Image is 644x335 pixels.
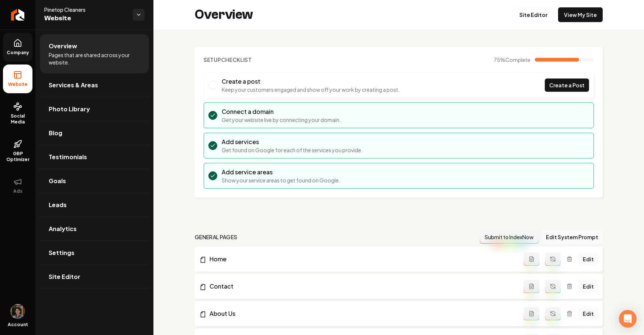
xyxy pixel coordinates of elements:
[204,56,221,63] span: Setup
[480,230,539,244] button: Submit to IndexNow
[49,272,80,281] span: Site Editor
[49,42,77,50] span: Overview
[40,217,149,241] a: Analytics
[5,81,31,87] span: Website
[222,86,400,93] p: Keep your customers engaged and show off your work by creating a post.
[49,153,87,161] span: Testimonials
[549,81,585,89] span: Create a Post
[505,56,530,63] span: Complete
[541,230,603,244] button: Edit System Prompt
[49,177,66,185] span: Goals
[40,193,149,217] a: Leads
[49,200,67,209] span: Leads
[3,113,32,125] span: Social Media
[44,13,127,24] span: Website
[10,304,25,319] button: Open user button
[3,171,32,200] button: Ads
[199,309,524,318] a: About Us
[40,121,149,145] a: Blog
[578,280,598,293] a: Edit
[513,7,554,22] a: Site Editor
[222,137,363,146] h3: Add services
[10,188,25,194] span: Ads
[3,33,32,62] a: Company
[40,265,149,289] a: Site Editor
[222,107,341,116] h3: Connect a domain
[11,9,25,21] img: Rebolt Logo
[40,169,149,193] a: Goals
[3,134,32,168] a: GBP Optimizer
[222,146,363,154] p: Get found on Google for each of the services you provide.
[222,77,400,86] h3: Create a post
[195,7,253,22] h2: Overview
[199,282,524,291] a: Contact
[49,248,75,257] span: Settings
[494,56,530,63] span: 75 %
[44,6,127,13] span: Pinetop Cleaners
[558,7,603,22] a: View My Site
[4,50,32,56] span: Company
[40,73,149,97] a: Services & Areas
[49,224,77,233] span: Analytics
[10,304,25,319] img: Mitchell Stahl
[49,51,140,66] span: Pages that are shared across your website.
[3,96,32,131] a: Social Media
[49,105,90,114] span: Photo Library
[545,78,589,92] a: Create a Post
[524,307,539,320] button: Add admin page prompt
[40,145,149,169] a: Testimonials
[222,168,340,177] h3: Add service areas
[222,116,341,123] p: Get your website live by connecting your domain.
[524,252,539,266] button: Add admin page prompt
[49,129,62,137] span: Blog
[8,322,28,328] span: Account
[204,56,252,63] h2: Checklist
[524,280,539,293] button: Add admin page prompt
[619,310,637,328] div: Open Intercom Messenger
[222,177,340,184] p: Show your service areas to get found on Google.
[199,255,524,264] a: Home
[578,252,598,266] a: Edit
[40,97,149,121] a: Photo Library
[40,241,149,265] a: Settings
[49,81,98,90] span: Services & Areas
[578,307,598,320] a: Edit
[195,233,238,241] h2: general pages
[3,151,32,163] span: GBP Optimizer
